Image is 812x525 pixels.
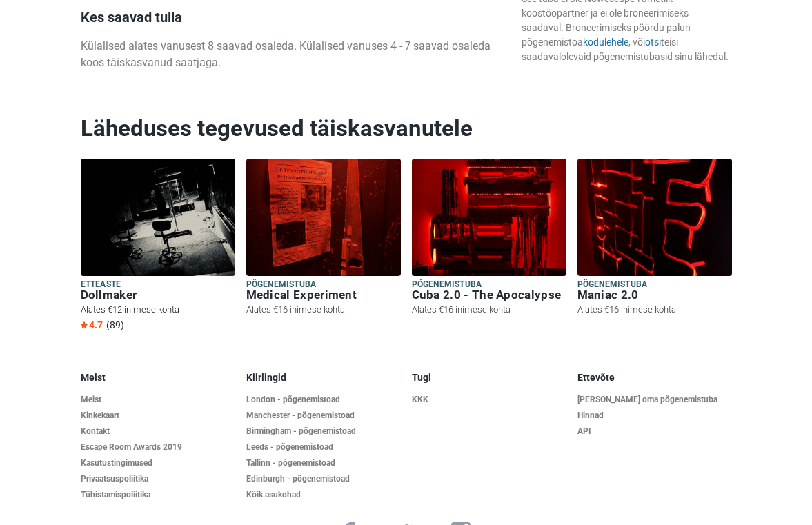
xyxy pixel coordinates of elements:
h5: Ettevõte [577,372,732,384]
a: Etteaste Dollmaker Alates €12 inimese kohta 4.7 (89) [81,159,235,334]
h6: Medical Experiment [246,288,401,302]
a: Leeds - põgenemistoad [246,442,401,453]
h5: Põgenemistuba [577,279,732,290]
a: Manchester - põgenemistoad [246,410,401,421]
a: Edinburgh - põgenemistoad [246,474,401,484]
h6: Dollmaker [81,288,235,302]
a: Põgenemistuba Maniac 2.0 Alates €16 inimese kohta [577,159,732,319]
h5: Põgenemistuba [246,279,401,290]
a: Birmingham - põgenemistoad [246,426,401,437]
a: Tühistamispoliitika [81,490,235,500]
h3: Kes saavad tulla [81,9,511,26]
a: Kasutustingimused [81,458,235,468]
h6: Maniac 2.0 [577,288,732,302]
a: [PERSON_NAME] oma põgenemistuba [577,395,732,405]
a: Kinkekaart [81,410,235,421]
a: KKK [412,395,566,405]
span: 4.7 [81,319,103,330]
a: otsi [645,37,661,48]
a: Kõik asukohad [246,490,401,500]
h5: Tugi [412,372,566,384]
p: Külalised alates vanusest 8 saavad osaleda. Külalised vanuses 4 - 7 saavad osaleda koos täiskasva... [81,38,511,71]
p: Alates €16 inimese kohta [577,304,732,316]
a: Meist [81,395,235,405]
h5: Põgenemistuba [412,279,566,290]
h5: Kiirlingid [246,372,401,384]
p: Alates €16 inimese kohta [412,304,566,316]
a: Põgenemistuba Cuba 2.0 - The Apocalypse Alates €16 inimese kohta [412,159,566,319]
a: Escape Room Awards 2019 [81,442,235,453]
a: Tallinn - põgenemistoad [246,458,401,468]
span: (89) [106,319,124,330]
p: Alates €12 inimese kohta [81,304,235,316]
a: kodulehele [583,37,628,48]
a: Hinnad [577,410,732,421]
a: API [577,426,732,437]
a: Kontakt [81,426,235,437]
a: Privaatsuspoliitika [81,474,235,484]
h2: Läheduses tegevused täiskasvanutele [81,115,732,142]
p: Alates €16 inimese kohta [246,304,401,316]
h6: Cuba 2.0 - The Apocalypse [412,288,566,302]
a: London - põgenemistoad [246,395,401,405]
a: Põgenemistuba Medical Experiment Alates €16 inimese kohta [246,159,401,319]
h5: Etteaste [81,279,235,290]
h5: Meist [81,372,235,384]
